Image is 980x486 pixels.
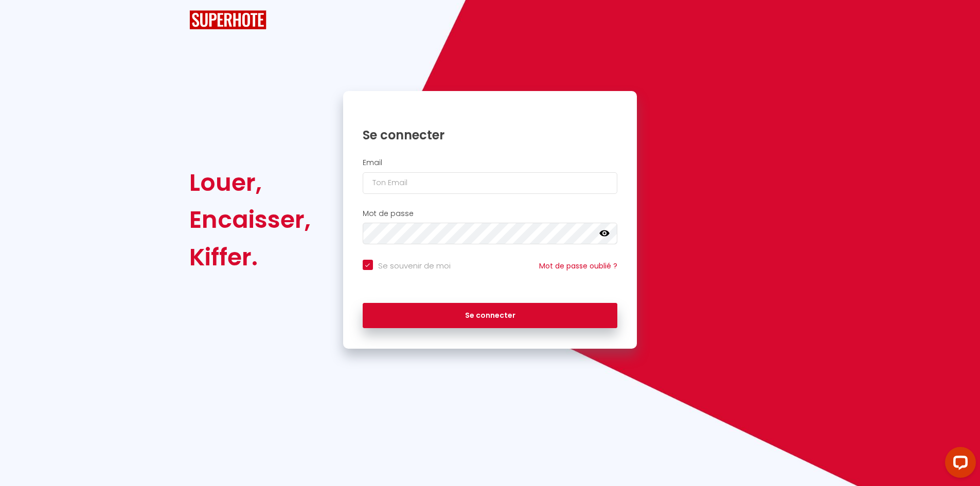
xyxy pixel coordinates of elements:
[363,158,618,167] h2: Email
[363,172,618,194] input: Ton Email
[189,239,311,276] div: Kiffer.
[189,164,311,201] div: Louer,
[539,261,617,271] a: Mot de passe oublié ?
[363,209,618,218] h2: Mot de passe
[363,127,618,143] h1: Se connecter
[189,10,266,29] img: SuperHote logo
[937,443,980,486] iframe: LiveChat chat widget
[363,303,618,329] button: Se connecter
[189,201,311,238] div: Encaisser,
